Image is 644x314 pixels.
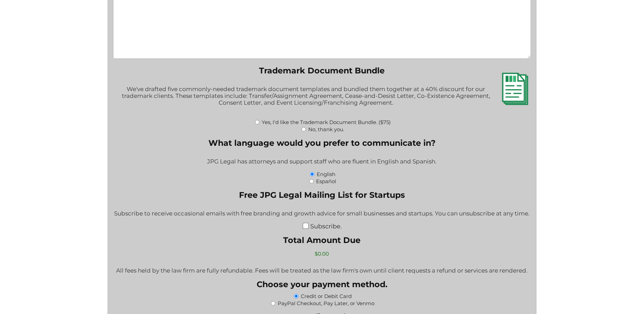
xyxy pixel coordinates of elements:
legend: Free JPG Legal Mailing List for Startups [239,190,405,200]
legend: Choose your payment method. [257,279,387,289]
label: Total Amount Due [116,235,528,245]
div: Subscribe to receive occasional emails with free branding and growth advice for small businesses ... [113,206,531,222]
div: JPG Legal has attorneys and support staff who are fluent in English and Spanish. [113,154,531,170]
div: We've drafted five commonly-needed trademark document templates and bundled them together at a 40... [113,81,531,118]
label: English [317,171,335,177]
label: No, thank you. [308,126,344,133]
label: PayPal Checkout, Pay Later, or Venmo [278,300,374,307]
legend: What language would you prefer to communicate in? [208,138,436,148]
label: Español [316,178,336,185]
p: All fees held by the law firm are fully refundable. Fees will be treated as the law firm's own un... [116,267,528,274]
img: Trademark Document Bundle [499,73,531,105]
legend: Trademark Document Bundle [259,66,385,75]
label: Credit or Debit Card [301,293,352,299]
label: Yes, I'd like the Trademark Document Bundle. ($75) [262,119,391,125]
label: Subscribe. [310,223,342,230]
